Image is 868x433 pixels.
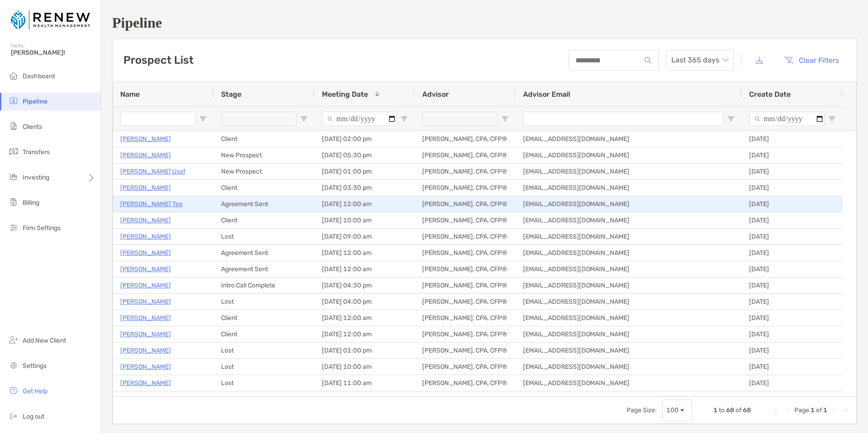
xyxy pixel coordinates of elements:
div: [DATE] [742,147,843,163]
div: [PERSON_NAME], CPA, CFP® [415,164,516,179]
input: Create Date Filter Input [749,112,825,126]
span: 1 [713,406,717,414]
div: Agreement Sent [214,245,315,261]
div: [DATE] 12:00 am [315,310,415,326]
input: Name Filter Input [120,112,196,126]
div: Lost [214,343,315,358]
span: Name [120,90,140,99]
a: [PERSON_NAME] [120,312,171,324]
div: [EMAIL_ADDRESS][DOMAIN_NAME] [516,294,742,310]
a: [PERSON_NAME] [120,182,171,193]
span: Transfers [23,148,50,156]
div: Page Size: [627,406,657,414]
span: Meeting Date [322,90,368,99]
div: [DATE] [742,343,843,358]
p: [PERSON_NAME] [120,329,171,340]
img: logout icon [8,410,19,421]
a: [PERSON_NAME] [120,215,171,226]
div: Lost [214,294,315,310]
span: Advisor [422,90,449,99]
img: input icon [645,57,651,64]
div: [PERSON_NAME], CPA, CFP® [415,294,516,310]
img: investing icon [8,171,19,182]
img: pipeline icon [8,95,19,106]
input: Advisor Email Filter Input [523,112,724,126]
div: Lost [214,229,315,245]
div: [EMAIL_ADDRESS][DOMAIN_NAME] [516,261,742,277]
div: [DATE] 10:00 am [315,359,415,375]
a: [PERSON_NAME] [120,296,171,307]
a: [PERSON_NAME] [120,280,171,291]
div: [EMAIL_ADDRESS][DOMAIN_NAME] [516,180,742,196]
button: Clear Filters [777,50,846,70]
div: [PERSON_NAME], CPA, CFP® [415,180,516,196]
div: [PERSON_NAME], CPA, CFP® [415,343,516,358]
div: [DATE] [742,326,843,342]
a: [PERSON_NAME] [120,394,171,405]
img: clients icon [8,121,19,132]
span: of [816,406,822,414]
span: Get Help [23,387,47,395]
p: [PERSON_NAME] Too [120,198,183,210]
div: Intro Call Complete [214,278,315,293]
span: Pipeline [23,98,47,105]
span: 1 [823,406,827,414]
div: [PERSON_NAME], CPA, CFP® [415,147,516,163]
div: [EMAIL_ADDRESS][DOMAIN_NAME] [516,164,742,179]
div: [PERSON_NAME], CPA, CFP® [415,391,516,407]
p: [PERSON_NAME] [120,345,171,356]
div: Page Size [662,400,692,421]
div: [DATE] [742,164,843,179]
div: [DATE] 12:00 am [315,196,415,212]
div: [DATE] 02:00 pm [315,131,415,147]
p: [PERSON_NAME] Ussf [120,166,185,177]
div: [PERSON_NAME], CPA, CFP® [415,326,516,342]
div: [DATE] [742,212,843,228]
button: Open Filter Menu [300,115,307,122]
button: Open Filter Menu [727,115,735,122]
a: [PERSON_NAME] [120,133,171,145]
div: [PERSON_NAME], CPA, CFP® [415,212,516,228]
div: [DATE] [742,359,843,375]
div: Unqualified [214,391,315,407]
div: Client [214,180,315,196]
img: add_new_client icon [8,334,19,345]
div: [DATE] 05:30 pm [315,147,415,163]
div: [EMAIL_ADDRESS][DOMAIN_NAME] [516,359,742,375]
div: [DATE] [742,180,843,196]
input: Meeting Date Filter Input [322,112,397,126]
div: 100 [666,406,679,414]
span: Advisor Email [523,90,570,99]
button: Open Filter Menu [401,115,408,122]
a: [PERSON_NAME] [120,377,171,389]
div: [EMAIL_ADDRESS][DOMAIN_NAME] [516,326,742,342]
div: [DATE] 12:00 am [315,245,415,261]
img: Zoe Logo [11,4,90,36]
div: New Prospect [214,164,315,179]
button: Open Filter Menu [199,115,207,122]
div: [PERSON_NAME], CPA, CFP® [415,229,516,245]
span: Log out [23,413,44,420]
div: [EMAIL_ADDRESS][DOMAIN_NAME] [516,131,742,147]
span: to [719,406,725,414]
div: [EMAIL_ADDRESS][DOMAIN_NAME] [516,391,742,407]
span: 1 [811,406,815,414]
div: [PERSON_NAME], CPA, CFP® [415,245,516,261]
div: Client [214,212,315,228]
span: Page [794,406,809,414]
div: [DATE] [742,375,843,391]
span: Dashboard [23,72,55,80]
div: Last Page [842,407,849,414]
p: [PERSON_NAME] [120,361,171,372]
div: [PERSON_NAME], CPA, CFP® [415,278,516,293]
h1: Pipeline [112,14,857,31]
img: get-help icon [8,385,19,396]
p: [PERSON_NAME] [120,264,171,275]
div: First Page [773,407,780,414]
div: [EMAIL_ADDRESS][DOMAIN_NAME] [516,310,742,326]
div: [DATE] 03:30 pm [315,180,415,196]
div: [PERSON_NAME], CPA, CFP® [415,261,516,277]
